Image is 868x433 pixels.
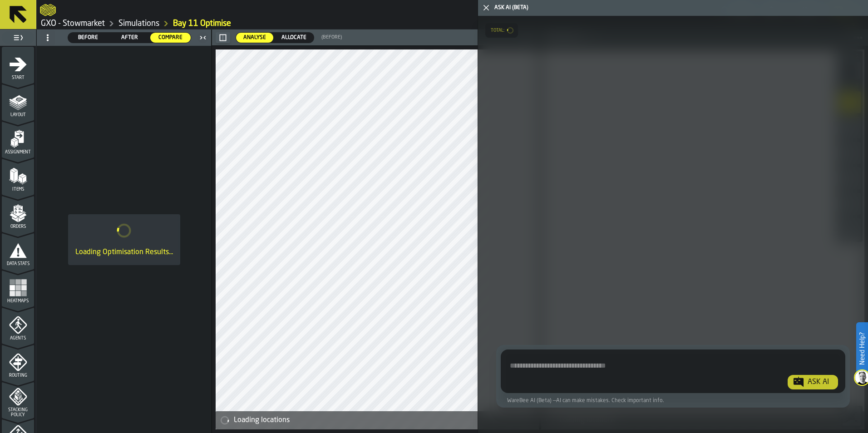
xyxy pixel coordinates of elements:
div: thumb [150,33,191,43]
li: menu Data Stats [2,233,34,269]
button: button- [216,32,230,43]
div: thumb [68,33,108,43]
span: Layout [2,113,34,118]
span: Agents [2,336,34,341]
div: Loading locations [234,415,535,426]
span: Routing [2,373,34,378]
a: link-to-/wh/i/1f322264-80fa-4175-88bb-566e6213dfa5 [41,19,105,29]
span: Start [2,75,34,80]
span: Stacking Policy [2,408,34,418]
a: link-to-/wh/i/1f322264-80fa-4175-88bb-566e6213dfa5/simulations/f62f2817-2fdc-4218-a339-12a7715aead4 [173,19,231,29]
span: Before [72,34,105,42]
label: Need Help? [857,323,867,374]
li: menu Start [2,47,34,83]
label: button-switch-multi-After [109,32,150,43]
label: button-switch-multi-Allocate [274,32,314,43]
span: (Before) [321,34,342,40]
a: link-to-/wh/i/1f322264-80fa-4175-88bb-566e6213dfa5 [118,19,159,29]
span: Heatmaps [2,299,34,304]
label: button-toggle-Close me [197,32,209,43]
label: button-switch-multi-Analyse [236,32,274,43]
span: Items [2,187,34,192]
li: menu Items [2,158,34,195]
span: Data Stats [2,261,34,266]
label: button-switch-multi-Before [68,32,109,43]
span: Analyse [240,34,270,42]
li: menu Assignment [2,121,34,157]
span: Orders [2,224,34,229]
div: thumb [236,33,273,43]
span: Allocate [278,34,310,42]
li: menu Routing [2,344,34,381]
span: Compare [154,34,187,42]
span: After [113,34,146,42]
nav: Breadcrumb [40,18,864,29]
a: logo-header [217,409,269,428]
label: button-switch-multi-Compare [150,32,191,43]
li: menu Heatmaps [2,270,34,306]
li: menu Stacking Policy [2,382,34,418]
div: thumb [109,33,150,43]
li: menu Layout [2,84,34,120]
div: thumb [274,33,314,43]
span: Assignment [2,150,34,155]
a: logo-header [40,2,56,18]
div: alert-Loading locations [216,411,539,429]
div: Loading Optimisation Results... [75,247,173,258]
li: menu Agents [2,307,34,344]
li: menu Orders [2,196,34,232]
label: button-toggle-Toggle Full Menu [2,31,34,44]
